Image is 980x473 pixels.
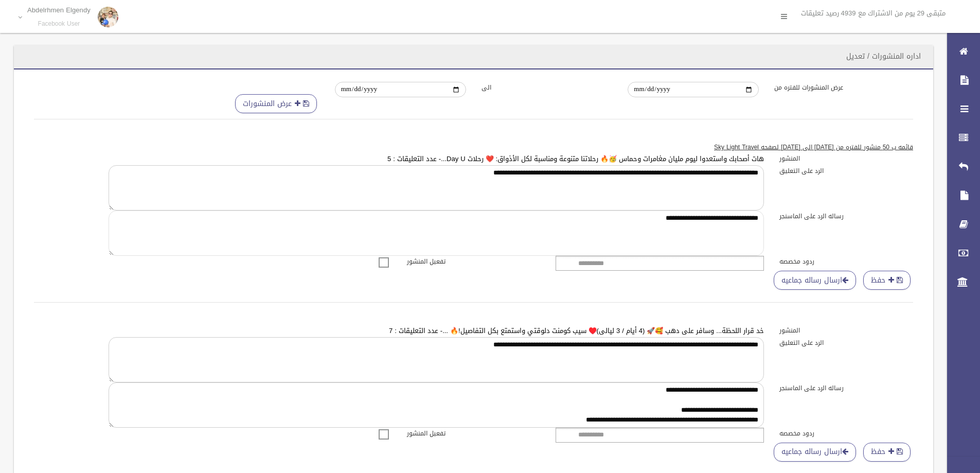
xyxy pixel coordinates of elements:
[772,211,921,222] label: رساله الرد على الماسنجر
[863,271,911,290] button: حفظ
[774,443,856,462] a: ارسال رساله جماعيه
[399,428,548,439] label: تفعيل المنشور
[834,46,933,66] header: اداره المنشورات / تعديل
[772,256,921,267] label: ردود مخصصه
[863,443,911,462] button: حفظ
[774,271,856,290] a: ارسال رساله جماعيه
[27,20,91,28] small: Facebook User
[767,82,913,93] label: عرض المنشورات للفتره من
[772,325,921,336] label: المنشور
[714,142,913,153] u: قائمه ب 50 منشور للفتره من [DATE] الى [DATE] لصفحه Sky Light Travel
[772,153,921,164] label: المنشور
[387,152,764,165] a: هات أصحابك واستعدوا ليوم مليان مغامرات وحماس 🥳🔥 رحلاتنا متنوعة ومناسبة لكل الأذواق: ❤️ رحلات Day ...
[772,337,921,348] label: الرد على التعليق
[772,382,921,394] label: رساله الرد على الماسنجر
[235,94,317,113] button: عرض المنشورات
[389,324,764,337] a: خد قرار اللحظة... وسافر على دهب 🥰🚀 (4 أيام / 3 ليالى)♥️ سيب كومنت دلوقتي واستمتع بكل التفاصيل!🔥 ....
[27,6,91,14] p: Abdelrhmen Elgendy
[399,256,548,267] label: تفعيل المنشور
[772,165,921,177] label: الرد على التعليق
[474,82,620,93] label: الى
[772,428,921,439] label: ردود مخصصه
